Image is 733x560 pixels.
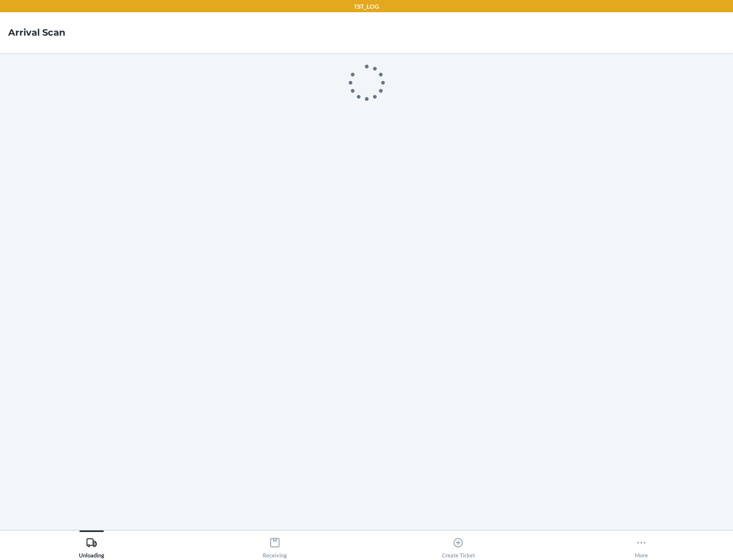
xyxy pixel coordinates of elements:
[366,530,550,558] button: Create Ticket
[183,530,366,558] button: Receiving
[79,533,104,558] div: Unloading
[550,530,733,558] button: More
[635,533,648,558] div: More
[263,533,287,558] div: Receiving
[442,533,475,558] div: Create Ticket
[354,2,379,11] p: TST_LOG
[8,26,65,39] h4: Arrival Scan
